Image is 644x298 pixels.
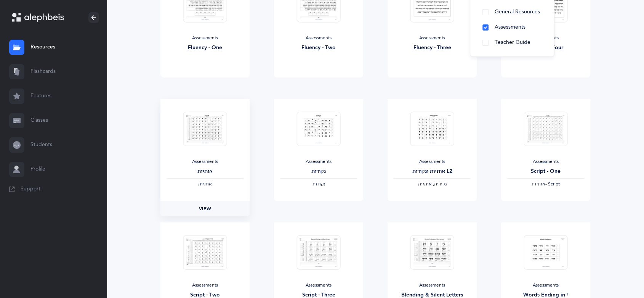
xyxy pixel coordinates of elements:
div: Fluency - Three [394,44,471,52]
div: Assessments [280,35,357,41]
div: Assessments [394,159,471,165]
img: Test_Form_-_%D7%90%D7%95%D7%AA%D7%99%D7%95%D7%AA_-Script_thumbnail_1703785823.png [524,111,568,146]
span: ‫נקודות‬ [312,181,325,187]
div: Script - One [507,168,584,176]
div: אותיות [167,168,244,176]
img: Test_Form_-_%D7%90%D7%95%D7%AA%D7%99%D7%95%D7%AA_%D7%95%D7%A0%D7%A7%D7%95%D7%93%D7%95%D7%AA_L2_Sc... [183,235,227,270]
div: אותיות ונקודות L2 [394,168,471,176]
span: View [199,205,211,212]
img: Test_Form_-_%D7%90%D7%95%D7%AA%D7%99%D7%95%D7%AA_thumbnail_1703568131.png [183,111,227,146]
span: ‫נקודות, אותיות‬ [418,181,447,187]
a: View [160,201,250,216]
div: Fluency - One [167,44,244,52]
div: Fluency - Two [280,44,357,52]
img: Test_Form_-_Blended_Endings_and_Silent_Letters_thumbnail_1703555235.png [410,235,454,270]
span: ‫אותיות‬ [532,181,545,187]
img: Test_Form_-_%D7%90%D7%95%D7%AA%D7%99%D7%95%D7%AA_%D7%95%D7%A0%D7%A7%D7%95%D7%93%D7%95%D7%AA_L2_th... [410,111,454,146]
button: General Resources [476,5,548,20]
div: Assessments [394,282,471,288]
span: Assessments [495,24,525,30]
img: Test_Form_-_Words_Ending_in_Yud_thumbnail_1683462364.png [524,235,568,270]
button: Teacher Guide [476,35,548,50]
button: Assessments [476,20,548,35]
div: נקודות [280,168,357,176]
div: Assessments [507,159,584,165]
span: Support [21,185,40,193]
div: Assessments [280,282,357,288]
div: Assessments [280,159,357,165]
div: Assessments [167,159,244,165]
div: Assessments [394,35,471,41]
div: Assessments [507,282,584,288]
div: Assessments [167,282,244,288]
span: Teacher Guide [495,39,530,45]
span: ‫אותיות‬ [198,181,212,187]
div: - Script [507,181,584,187]
span: General Resources [495,9,540,15]
img: Test_Form_-_%D7%A0%D7%A7%D7%95%D7%93%D7%95%D7%AA_thumbnail_1703568348.png [297,111,341,146]
div: Assessments [167,35,244,41]
img: Test_Form_-_Blended_Endings_and_Silent_Letters-_Script_thumbnail_1703785830.png [297,235,341,270]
